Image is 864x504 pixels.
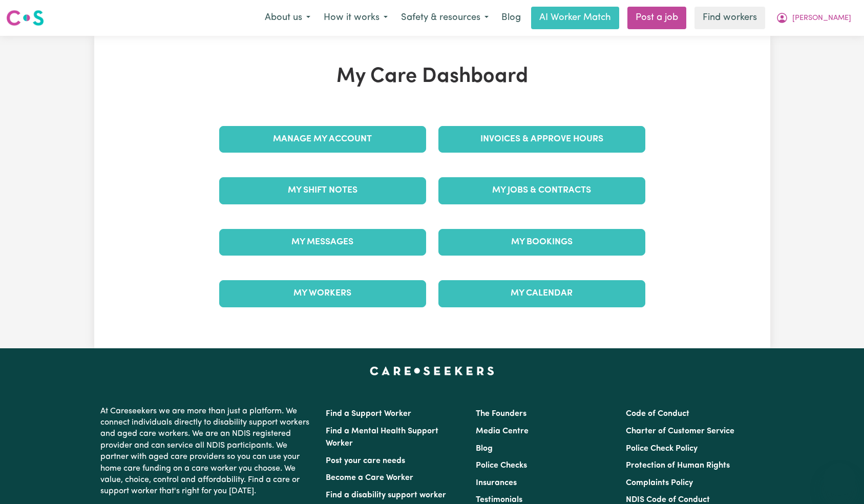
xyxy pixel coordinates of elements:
a: Testimonials [476,496,522,504]
a: Invoices & Approve Hours [438,126,645,153]
a: Protection of Human Rights [626,461,730,470]
a: AI Worker Match [531,7,619,29]
a: My Calendar [438,280,645,307]
img: Careseekers logo [6,9,44,27]
a: Insurances [476,479,517,487]
a: Careseekers home page [370,367,494,375]
a: Find workers [694,7,765,29]
a: NDIS Code of Conduct [626,496,710,504]
a: The Founders [476,410,526,418]
a: My Messages [219,229,426,256]
a: My Workers [219,280,426,307]
button: My Account [769,7,858,29]
a: My Jobs & Contracts [438,177,645,204]
a: Blog [495,7,527,29]
p: At Careseekers we are more than just a platform. We connect individuals directly to disability su... [100,402,313,501]
a: Find a disability support worker [326,491,446,499]
h1: My Care Dashboard [213,65,651,89]
button: Safety & resources [394,7,495,29]
a: My Bookings [438,229,645,256]
span: [PERSON_NAME] [792,13,851,24]
a: Become a Care Worker [326,474,413,482]
a: Find a Mental Health Support Worker [326,427,438,448]
a: Police Check Policy [626,445,698,453]
a: Post a job [627,7,686,29]
button: How it works [317,7,394,29]
a: Code of Conduct [626,410,689,418]
a: Media Centre [476,427,529,435]
a: Police Checks [476,461,527,470]
a: Blog [476,445,493,453]
a: Post your care needs [326,457,405,465]
a: Careseekers logo [6,6,44,30]
a: My Shift Notes [219,177,426,204]
a: Find a Support Worker [326,410,411,418]
a: Complaints Policy [626,479,693,487]
iframe: Button to launch messaging window [823,463,856,496]
button: About us [258,7,317,29]
a: Charter of Customer Service [626,427,734,435]
a: Manage My Account [219,126,426,153]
